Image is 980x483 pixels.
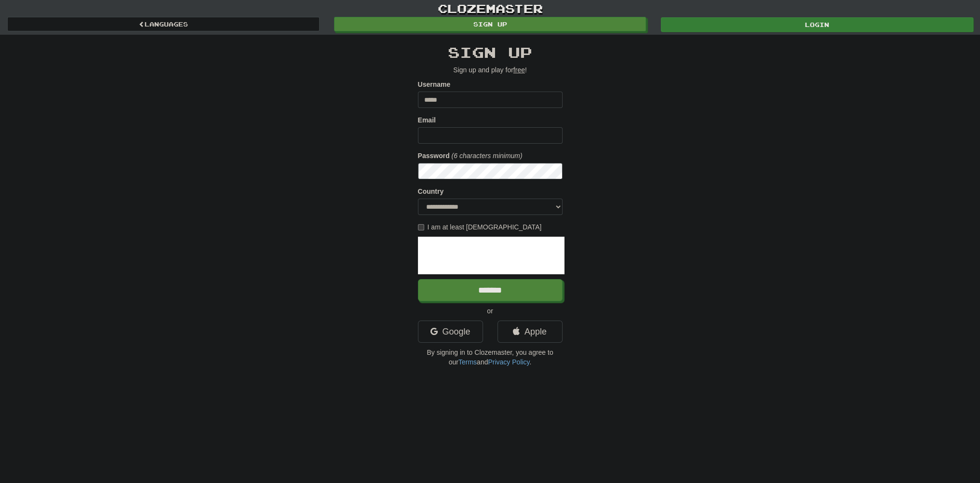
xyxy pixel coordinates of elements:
u: free [513,66,525,74]
label: Email [418,115,436,125]
p: Sign up and play for ! [418,65,563,75]
em: (6 characters minimum) [452,152,523,160]
p: or [418,306,563,316]
label: Username [418,80,451,89]
a: Languages [7,17,320,31]
input: I am at least [DEMOGRAPHIC_DATA] [418,224,424,230]
a: Login [661,17,973,32]
a: Apple [497,321,563,343]
a: Privacy Policy [488,358,529,366]
iframe: reCAPTCHA [418,237,564,274]
label: Country [418,187,444,196]
a: Terms [458,358,477,366]
h2: Sign up [418,44,563,60]
label: Password [418,151,450,161]
a: Google [418,321,483,343]
a: Sign up [334,17,646,31]
p: By signing in to Clozemaster, you agree to our and . [418,348,563,367]
label: I am at least [DEMOGRAPHIC_DATA] [418,222,542,232]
